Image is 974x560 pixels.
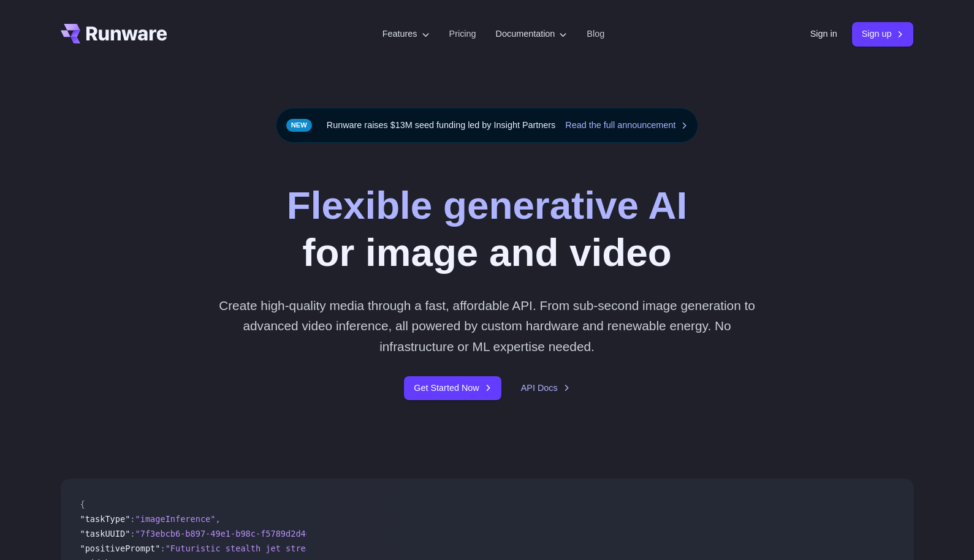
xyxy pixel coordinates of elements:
a: Get Started Now [404,376,501,400]
span: : [130,514,135,524]
span: "positivePrompt" [80,543,161,553]
span: "7f3ebcb6-b897-49e1-b98c-f5789d2d40d7" [135,529,326,539]
span: : [160,543,165,553]
span: : [130,529,135,539]
span: "imageInference" [135,514,216,524]
a: Sign up [852,22,914,46]
span: "Futuristic stealth jet streaking through a neon-lit cityscape with glowing purple exhaust" [166,543,622,553]
h1: for image and video [287,182,687,276]
a: Pricing [449,27,476,41]
label: Features [382,27,430,41]
span: { [80,499,85,509]
a: API Docs [521,381,570,395]
span: "taskType" [80,514,131,524]
p: Create high-quality media through a fast, affordable API. From sub-second image generation to adv... [214,295,760,357]
a: Sign in [810,27,837,41]
a: Go to / [61,24,167,44]
a: Blog [587,27,604,41]
span: "taskUUID" [80,529,131,539]
strong: Flexible generative AI [287,183,687,227]
span: , [215,514,220,524]
div: Runware raises $13M seed funding led by Insight Partners [276,108,699,143]
a: Read the full announcement [565,118,688,132]
label: Documentation [496,27,568,41]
